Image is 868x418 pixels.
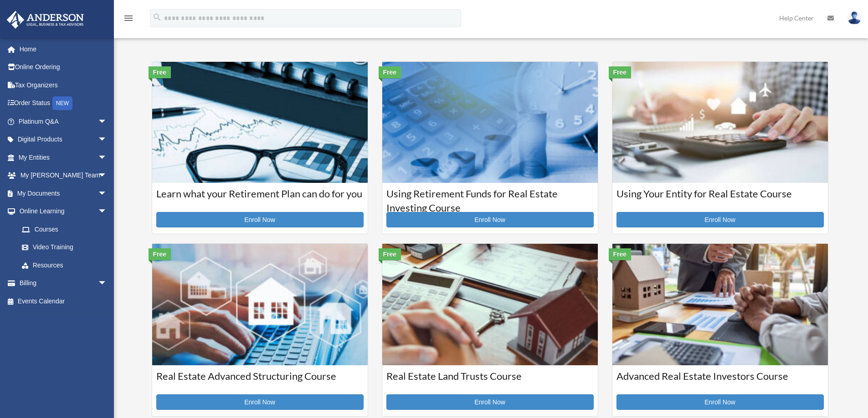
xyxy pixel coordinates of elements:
span: arrow_drop_down [98,274,116,293]
a: Events Calendar [6,292,121,310]
span: arrow_drop_down [98,202,116,221]
a: Enroll Now [616,212,824,227]
i: menu [123,13,134,24]
span: arrow_drop_down [98,184,116,203]
div: Free [379,248,401,260]
a: My Entitiesarrow_drop_down [6,148,121,166]
a: Courses [13,220,116,238]
a: My [PERSON_NAME] Teamarrow_drop_down [6,166,121,185]
img: Anderson Advisors Platinum Portal [4,11,87,29]
a: Tax Organizers [6,76,121,94]
a: Platinum Q&Aarrow_drop_down [6,112,121,131]
a: Enroll Now [616,394,824,410]
span: arrow_drop_down [98,148,116,167]
a: Resources [13,256,121,274]
a: Enroll Now [386,212,594,227]
a: Enroll Now [386,394,594,410]
div: NEW [52,96,72,110]
h3: Using Retirement Funds for Real Estate Investing Course [386,187,594,210]
a: Order StatusNEW [6,94,121,113]
i: search [152,12,162,22]
h3: Real Estate Land Trusts Course [386,369,594,392]
a: menu [123,16,134,24]
a: Home [6,40,121,58]
a: Online Learningarrow_drop_down [6,202,121,221]
a: Enroll Now [156,394,364,410]
span: arrow_drop_down [98,131,116,149]
h3: Advanced Real Estate Investors Course [616,369,824,392]
h3: Learn what your Retirement Plan can do for you [156,187,364,210]
a: Enroll Now [156,212,364,227]
span: arrow_drop_down [98,112,116,131]
a: Online Ordering [6,58,121,76]
div: Free [149,248,171,260]
a: My Documentsarrow_drop_down [6,184,121,202]
span: arrow_drop_down [98,166,116,185]
div: Free [609,248,632,260]
div: Free [379,66,401,78]
a: Billingarrow_drop_down [6,274,121,292]
div: Free [149,66,171,78]
h3: Real Estate Advanced Structuring Course [156,369,364,392]
img: User Pic [847,11,861,25]
div: Free [609,66,632,78]
a: Digital Productsarrow_drop_down [6,131,121,149]
h3: Using Your Entity for Real Estate Course [616,187,824,210]
a: Video Training [13,238,121,257]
